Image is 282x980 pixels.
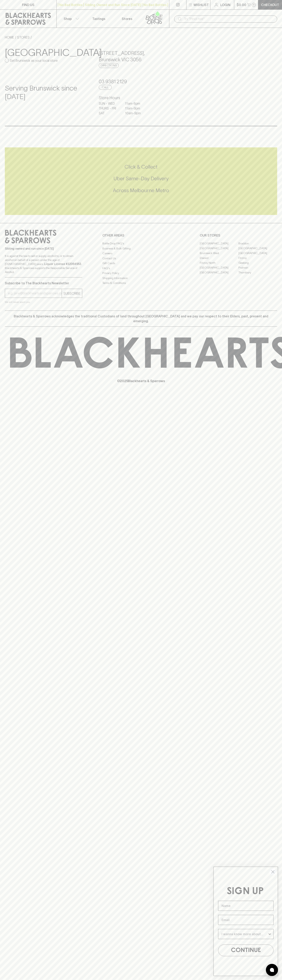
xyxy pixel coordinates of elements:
a: [GEOGRAPHIC_DATA] [238,251,277,255]
p: OTHER AREAS [102,233,180,238]
a: Gift Cards [102,261,180,266]
a: Bottle Drop FAQ's [102,241,180,246]
p: Login [220,2,230,7]
p: 0 [253,4,255,6]
a: [GEOGRAPHIC_DATA] [238,246,277,251]
h3: [GEOGRAPHIC_DATA] [5,47,89,58]
a: HOME [5,35,14,39]
p: 10am - 9pm [125,111,145,116]
a: Thornbury [238,270,277,275]
h5: [STREET_ADDRESS] , Brunswick VIC 3056 [99,50,183,63]
a: Privacy Policy [102,271,180,276]
h5: 03 9381 2129 [99,78,183,85]
a: Prahran [238,265,277,270]
input: Try "Pinot noir" [184,16,274,22]
span: SIGN UP [227,887,264,896]
a: Shipping Information [102,276,180,280]
p: It is against the law to sell or supply alcohol to, or to obtain alcohol on behalf of a person un... [5,254,82,274]
input: Name [218,901,274,911]
a: [GEOGRAPHIC_DATA] [200,270,238,275]
a: Directions [99,63,119,68]
a: Contact Us [102,256,180,261]
p: OUR STORES [200,233,277,238]
a: STORES [17,35,30,39]
h5: Uber Same-Day Delivery [5,175,277,182]
h4: Serving Brunswick since [DATE] [5,84,89,101]
p: We will never spam you [5,300,82,304]
input: I wanna know more about... [222,929,268,939]
p: FIND US [22,2,34,7]
button: CONTINUE [218,945,274,956]
p: Shop [64,16,72,21]
p: THURS - FRI [99,106,119,111]
p: SUBSCRIBE [63,291,80,296]
a: Business & Bulk Gifting [102,246,180,251]
a: Fitzroy North [200,260,238,265]
a: Geelong [238,260,277,265]
h5: Click & Collect [5,164,277,170]
p: Set Brunswick as your local store [10,58,58,63]
div: FLYOUT Form [209,863,282,980]
p: $0.00 [237,2,246,7]
a: [GEOGRAPHIC_DATA] [200,241,238,246]
h5: Across Melbourne Metro [5,187,277,194]
p: 11am - 9pm [125,106,145,111]
a: Fitzroy [238,255,277,260]
p: Blackhearts & Sparrows acknowledges the traditional Custodians of land throughout [GEOGRAPHIC_DAT... [8,314,274,323]
button: Show Options [268,929,272,939]
p: SUN - WED [99,101,119,106]
a: [GEOGRAPHIC_DATA] [200,246,238,251]
p: SAT [99,111,119,116]
a: Brunswick West [200,251,238,255]
a: Terms & Conditions [102,281,180,286]
input: e.g. jane@blackheartsandsparrows.com.au [8,290,62,297]
a: Call [99,85,112,90]
p: 11am - 8pm [125,101,145,106]
a: FAQ's [102,266,180,271]
h6: Store Hours [99,95,183,101]
a: Elwood [200,255,238,260]
button: Close dialog [269,868,276,875]
p: Wishlist [194,2,209,7]
a: [GEOGRAPHIC_DATA] [200,265,238,270]
p: Subscribe to The Blackhearts Newsletter [5,281,82,286]
input: Email [218,915,274,925]
p: Checkout [261,2,279,7]
a: Tastings [85,10,113,28]
img: bubble-icon [270,968,274,972]
a: Braddon [238,241,277,246]
p: Stores [122,16,132,21]
strong: Liquor License #32064953 [44,262,81,266]
button: SUBSCRIBE [62,289,82,298]
button: Shop [57,10,85,28]
a: Stores [113,10,141,28]
p: Tastings [92,16,105,21]
div: Call to action block [5,147,277,215]
p: Sibling owned and run since [DATE] [5,247,82,251]
a: Careers [102,251,180,256]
